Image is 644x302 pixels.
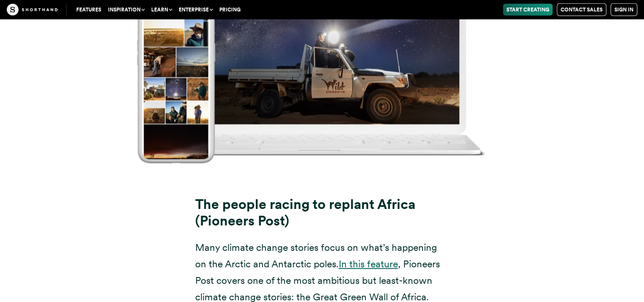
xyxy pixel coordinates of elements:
button: Inspiration [105,4,148,16]
a: Contact Sales [557,3,606,16]
strong: The people racing to replant Africa (Pioneers Post) [195,196,415,229]
a: Start Creating [503,4,553,16]
a: Pricing [216,4,244,16]
a: In this feature [339,258,398,270]
a: Sign in [611,3,637,16]
button: Enterprise [175,4,216,16]
a: Features [73,4,105,16]
button: Learn [148,4,175,16]
img: The Craft [7,4,58,16]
